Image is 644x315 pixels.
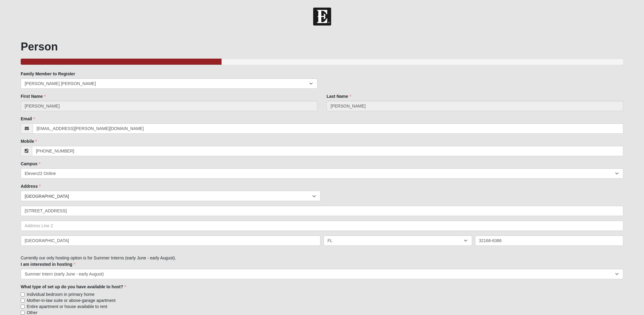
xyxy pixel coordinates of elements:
[21,138,37,144] label: Mobile
[21,299,25,303] input: Mother-in-law suite or above-garage apartment
[21,183,41,189] label: Address
[21,206,623,216] input: Address Line 1
[327,93,351,99] label: Last Name
[21,235,320,246] input: City
[21,221,623,231] input: Address Line 2
[21,293,25,296] input: Individual bedroom in primary home
[21,71,75,77] label: Family Member to Register
[27,303,107,310] span: Entire apartment or house available to rent
[21,261,75,267] label: I am interested in hosting
[27,297,116,303] span: Mother-in-law suite or above-garage apartment
[27,291,95,297] span: Individual bedroom in primary home
[313,8,331,26] img: Church of Eleven22 Logo
[475,235,624,246] input: Zip
[21,284,126,290] label: What type of set up do you have available to host?
[21,93,46,99] label: First Name
[21,161,40,167] label: Campus
[21,116,35,122] label: Email
[21,40,623,53] h1: Person
[25,191,312,201] span: [GEOGRAPHIC_DATA]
